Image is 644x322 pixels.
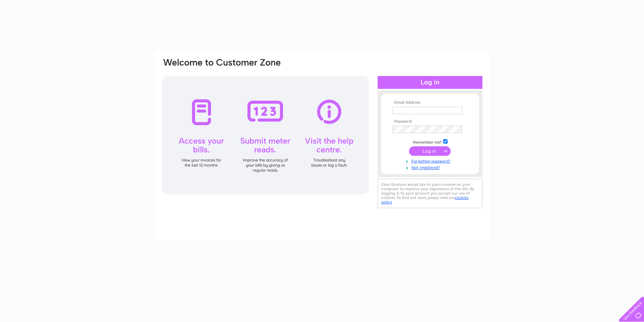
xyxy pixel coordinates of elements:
[392,164,469,170] a: Not registered?
[409,146,451,156] input: Submit
[391,138,469,145] td: Remember me?
[381,195,469,204] a: cookies policy
[392,157,469,164] a: Forgotten password?
[391,100,469,105] th: Email Address:
[391,119,469,124] th: Password:
[378,179,482,208] div: Clear Business would like to place cookies on your computer to improve your experience of the sit...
